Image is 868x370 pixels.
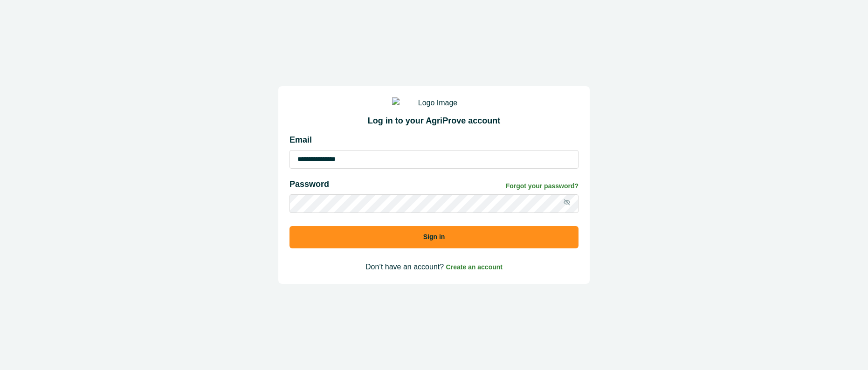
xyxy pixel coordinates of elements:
a: Create an account [446,263,503,271]
h2: Log in to your AgriProve account [289,116,579,126]
p: Password [289,178,329,191]
img: Logo Image [392,97,476,109]
a: Forgot your password? [506,181,579,191]
p: Email [289,134,579,146]
p: Don’t have an account? [289,261,579,273]
button: Sign in [289,226,579,248]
